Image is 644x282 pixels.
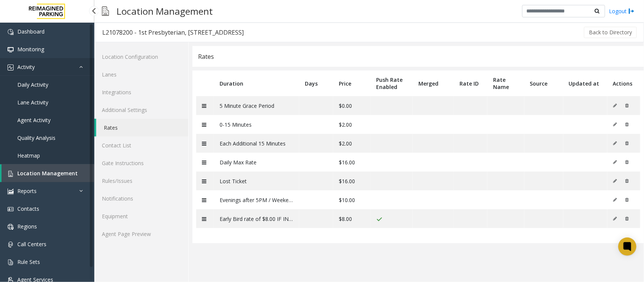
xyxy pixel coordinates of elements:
[94,83,188,101] a: Integrations
[17,46,44,53] span: Monitoring
[413,70,454,96] th: Merged
[94,136,188,154] a: Contact List
[609,7,635,15] a: Logout
[94,101,188,119] a: Additional Settings
[17,28,45,35] span: Dashboard
[198,52,214,61] div: Rates
[17,116,51,124] span: Agent Activity
[8,224,14,230] img: 'icon'
[94,207,188,225] a: Equipment
[333,209,370,228] td: $8.00
[8,64,14,70] img: 'icon'
[8,171,14,177] img: 'icon'
[17,258,40,265] span: Rule Sets
[214,153,299,172] td: Daily Max Rate
[8,259,14,265] img: 'icon'
[333,190,370,209] td: $10.00
[524,70,563,96] th: Source
[333,172,370,190] td: $16.00
[214,209,299,228] td: Early Bird rate of $8.00 IF IN BEFORE 9AM
[563,70,607,96] th: Updated at
[17,223,37,230] span: Regions
[370,70,413,96] th: Push Rate Enabled
[94,154,188,172] a: Gate Instructions
[17,99,48,106] span: Lane Activity
[8,189,14,195] img: 'icon'
[17,152,40,159] span: Heatmap
[17,81,48,88] span: Daily Activity
[584,27,637,38] button: Back to Directory
[214,70,299,96] th: Duration
[102,28,244,37] div: L21078200 - 1st Presbyterian, [STREET_ADDRESS]
[454,70,487,96] th: Rate ID
[333,115,370,134] td: $2.00
[17,170,78,177] span: Location Management
[94,172,188,190] a: Rules/Issues
[102,2,109,20] img: pageIcon
[214,115,299,134] td: 0-15 Minutes
[214,134,299,153] td: Each Additional 15 Minutes
[299,70,333,96] th: Days
[487,70,524,96] th: Rate Name
[2,164,94,182] a: Location Management
[607,70,640,96] th: Actions
[113,2,217,20] h3: Location Management
[17,187,37,195] span: Reports
[17,63,35,70] span: Activity
[17,241,46,248] span: Call Centers
[94,225,188,243] a: Agent Page Preview
[333,70,370,96] th: Price
[214,190,299,209] td: Evenings after 5PM / Weekends
[17,134,55,141] span: Quality Analysis
[94,66,188,83] a: Lanes
[333,96,370,115] td: $0.00
[94,190,188,207] a: Notifications
[17,205,39,212] span: Contacts
[96,119,188,136] a: Rates
[333,153,370,172] td: $16.00
[8,47,14,53] img: 'icon'
[8,29,14,35] img: 'icon'
[94,48,188,66] a: Location Configuration
[333,134,370,153] td: $2.00
[8,206,14,212] img: 'icon'
[214,172,299,190] td: Lost Ticket
[8,242,14,248] img: 'icon'
[214,96,299,115] td: 5 Minute Grace Period
[629,7,635,15] img: logout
